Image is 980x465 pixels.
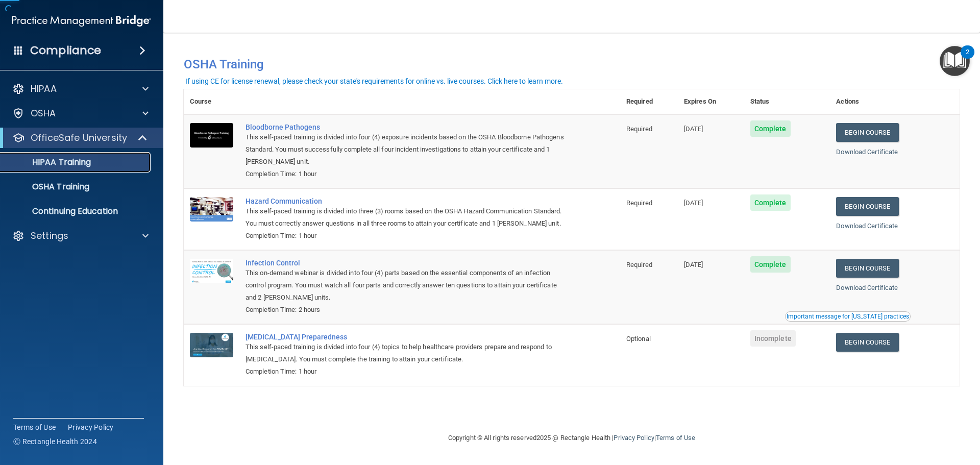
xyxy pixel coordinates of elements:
span: Incomplete [750,330,796,347]
h4: OSHA Training [184,57,960,71]
h4: Compliance [30,43,101,58]
img: PMB logo [12,11,151,31]
a: OSHA [12,107,149,119]
div: Important message for [US_STATE] practices [787,313,909,320]
a: HIPAA [12,83,149,95]
a: Begin Course [836,333,898,352]
span: Required [626,199,652,207]
a: OfficeSafe University [12,132,148,144]
span: Complete [750,256,791,273]
p: Continuing Education [7,206,146,216]
div: Completion Time: 2 hours [246,304,569,316]
th: Actions [830,89,960,114]
a: Download Certificate [836,148,898,156]
div: 2 [966,52,969,65]
p: HIPAA Training [7,157,91,167]
a: Download Certificate [836,222,898,230]
span: Optional [626,335,651,342]
a: Settings [12,230,149,242]
span: Ⓒ Rectangle Health 2024 [13,436,97,447]
span: Complete [750,120,791,137]
p: HIPAA [31,83,57,95]
a: Hazard Communication [246,197,569,205]
p: OSHA [31,107,56,119]
th: Course [184,89,239,114]
span: [DATE] [684,199,703,207]
a: [MEDICAL_DATA] Preparedness [246,333,569,341]
p: Settings [31,230,68,242]
div: Completion Time: 1 hour [246,230,569,242]
p: OSHA Training [7,182,89,192]
div: This self-paced training is divided into four (4) exposure incidents based on the OSHA Bloodborne... [246,131,569,168]
a: Begin Course [836,123,898,142]
a: Terms of Use [656,434,695,442]
a: Download Certificate [836,284,898,291]
p: OfficeSafe University [31,132,127,144]
a: Begin Course [836,197,898,216]
a: Bloodborne Pathogens [246,123,569,131]
button: If using CE for license renewal, please check your state's requirements for online vs. live cours... [184,76,565,86]
div: If using CE for license renewal, please check your state's requirements for online vs. live cours... [185,78,563,85]
th: Required [620,89,678,114]
span: Complete [750,194,791,211]
th: Status [744,89,830,114]
div: Copyright © All rights reserved 2025 @ Rectangle Health | | [385,422,758,454]
button: Read this if you are a dental practitioner in the state of CA [785,311,911,322]
div: This self-paced training is divided into four (4) topics to help healthcare providers prepare and... [246,341,569,365]
a: Begin Course [836,259,898,278]
div: This on-demand webinar is divided into four (4) parts based on the essential components of an inf... [246,267,569,304]
span: [DATE] [684,125,703,133]
a: Privacy Policy [614,434,654,442]
div: Completion Time: 1 hour [246,365,569,378]
a: Terms of Use [13,422,56,432]
span: Required [626,125,652,133]
button: Open Resource Center, 2 new notifications [940,46,970,76]
th: Expires On [678,89,744,114]
div: This self-paced training is divided into three (3) rooms based on the OSHA Hazard Communication S... [246,205,569,230]
span: Required [626,261,652,268]
a: Infection Control [246,259,569,267]
a: Privacy Policy [68,422,114,432]
div: Completion Time: 1 hour [246,168,569,180]
span: [DATE] [684,261,703,268]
